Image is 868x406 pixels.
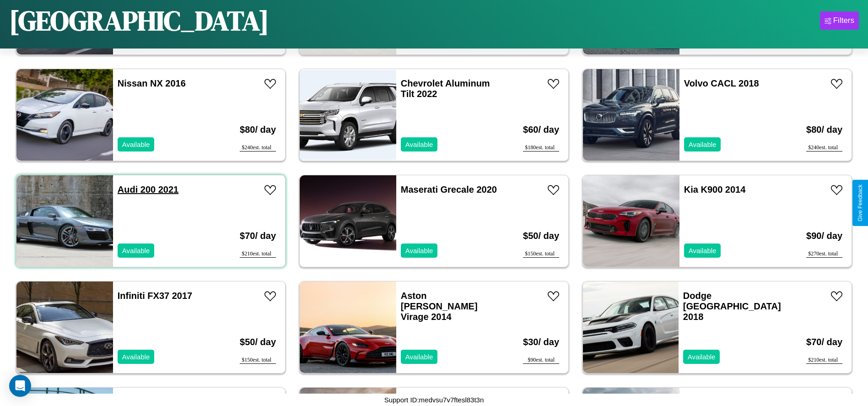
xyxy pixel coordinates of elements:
[523,250,559,258] div: $ 150 est. total
[122,351,150,363] p: Available
[401,291,478,322] a: Aston [PERSON_NAME] Virage 2014
[405,244,433,257] p: Available
[240,115,276,144] h3: $ 80 / day
[523,328,559,357] h3: $ 30 / day
[405,138,433,151] p: Available
[9,375,31,397] div: Open Intercom Messenger
[523,222,559,250] h3: $ 50 / day
[240,222,276,250] h3: $ 70 / day
[523,144,559,152] div: $ 180 est. total
[122,244,150,257] p: Available
[688,351,716,363] p: Available
[806,144,842,152] div: $ 240 est. total
[118,78,186,88] a: Nissan NX 2016
[118,184,178,195] a: Audi 200 2021
[401,78,490,99] a: Chevrolet Aluminum Tilt 2022
[684,184,746,195] a: Kia K900 2014
[122,138,150,151] p: Available
[684,78,759,88] a: Volvo CACL 2018
[401,184,497,195] a: Maserati Grecale 2020
[806,357,842,364] div: $ 210 est. total
[806,222,842,250] h3: $ 90 / day
[689,138,717,151] p: Available
[405,351,433,363] p: Available
[523,357,559,364] div: $ 90 est. total
[806,250,842,258] div: $ 270 est. total
[806,115,842,144] h3: $ 80 / day
[523,115,559,144] h3: $ 60 / day
[806,328,842,357] h3: $ 70 / day
[240,250,276,258] div: $ 210 est. total
[384,394,484,406] p: Support ID: medvsu7v7ftesl83t3n
[118,291,192,301] a: Infiniti FX37 2017
[240,144,276,152] div: $ 240 est. total
[240,357,276,364] div: $ 150 est. total
[9,2,269,39] h1: [GEOGRAPHIC_DATA]
[240,328,276,357] h3: $ 50 / day
[683,291,781,322] a: Dodge [GEOGRAPHIC_DATA] 2018
[833,16,854,25] div: Filters
[857,184,863,222] div: Give Feedback
[689,244,717,257] p: Available
[820,11,859,30] button: Filters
